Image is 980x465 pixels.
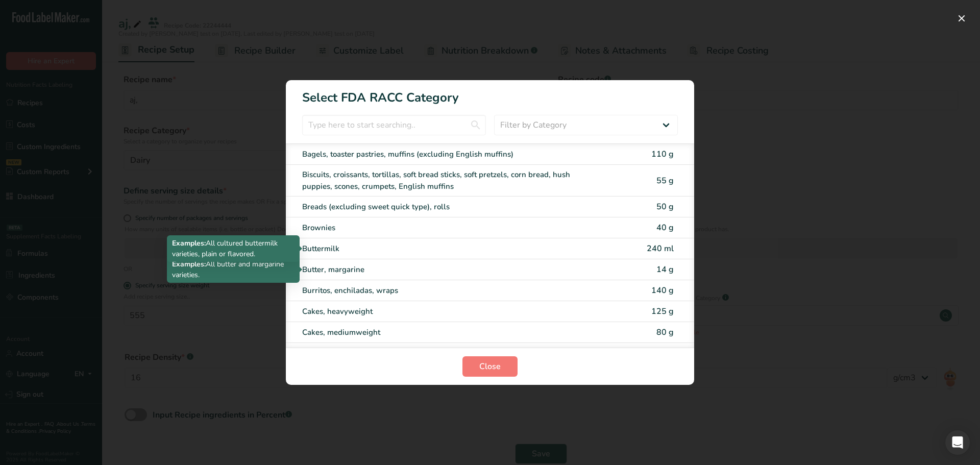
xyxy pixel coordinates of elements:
span: 125 g [651,306,674,317]
p: All cultured buttermilk varieties, plain or flavored. [172,238,295,259]
button: Close [462,356,518,377]
div: Brownies [302,222,592,234]
span: 55 g [656,175,674,186]
span: 14 g [656,264,674,275]
b: Examples: [172,238,206,248]
div: Buttermilk [302,243,592,255]
div: Burritos, enchiladas, wraps [302,285,592,297]
span: 40 g [656,222,674,233]
div: Butter, margarine [302,264,592,276]
span: 240 ml [647,243,674,254]
span: 140 g [651,285,674,296]
div: Cakes, lightweight (angel food, chiffon, or sponge cake without icing or filling) [302,348,592,359]
span: 50 g [656,201,674,212]
div: Cakes, mediumweight [302,327,592,338]
span: 110 g [651,149,674,160]
h1: Select FDA RACC Category [286,80,694,107]
div: Bagels, toaster pastries, muffins (excluding English muffins) [302,149,592,160]
div: Biscuits, croissants, tortillas, soft bread sticks, soft pretzels, corn bread, hush puppies, scon... [302,169,592,192]
span: 80 g [656,327,674,338]
p: All butter and margarine varieties. [172,259,295,280]
b: Examples: [172,259,206,269]
span: Close [479,360,501,373]
input: Type here to start searching.. [302,115,486,135]
div: Open Intercom Messenger [945,430,970,455]
div: Cakes, heavyweight [302,306,592,317]
div: Breads (excluding sweet quick type), rolls [302,201,592,213]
